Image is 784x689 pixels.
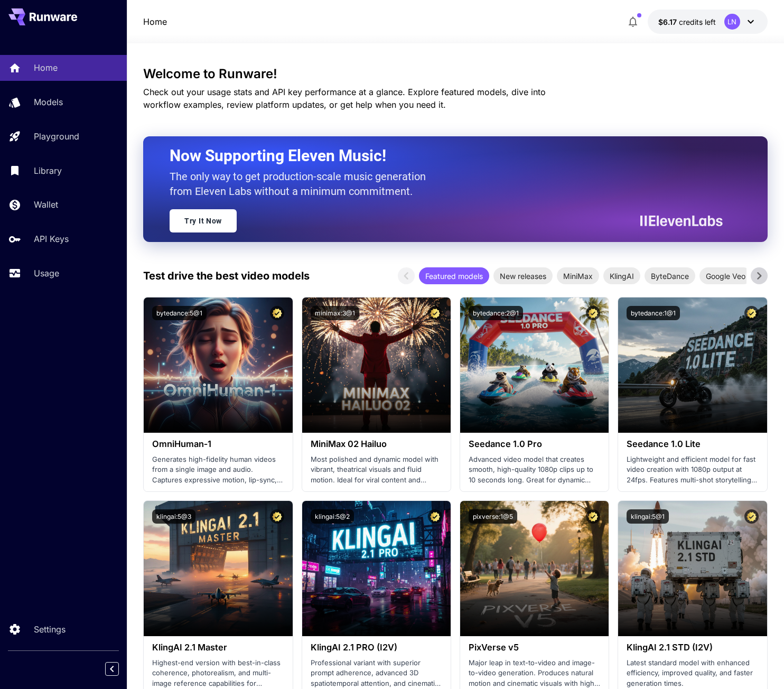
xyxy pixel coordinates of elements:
p: Advanced video model that creates smooth, high-quality 1080p clips up to 10 seconds long. Great f... [469,454,600,486]
p: Major leap in text-to-video and image-to-video generation. Produces natural motion and cinematic ... [469,658,600,689]
img: alt [302,297,451,433]
p: Most polished and dynamic model with vibrant, theatrical visuals and fluid motion. Ideal for vira... [311,454,442,486]
button: klingai:5@2 [311,509,354,524]
div: Google Veo [699,267,752,284]
img: alt [302,501,451,636]
span: Google Veo [699,271,752,282]
button: Certified Model – Vetted for best performance and includes a commercial license. [586,509,600,524]
button: Certified Model – Vetted for best performance and includes a commercial license. [428,509,442,524]
button: minimax:3@1 [311,306,359,320]
div: Collapse sidebar [113,659,127,678]
span: New releases [493,271,553,282]
p: Professional variant with superior prompt adherence, advanced 3D spatiotemporal attention, and ci... [311,658,442,689]
button: bytedance:2@1 [469,306,523,320]
p: Usage [34,267,59,280]
div: Featured models [419,267,489,284]
button: Certified Model – Vetted for best performance and includes a commercial license. [270,509,284,524]
img: alt [618,297,767,433]
button: Certified Model – Vetted for best performance and includes a commercial license. [744,306,759,320]
div: $6.16793 [658,16,716,27]
button: Certified Model – Vetted for best performance and includes a commercial license. [270,306,284,320]
p: The only way to get production-scale music generation from Eleven Labs without a minimum commitment. [170,169,434,199]
button: bytedance:1@1 [627,306,680,320]
p: API Keys [34,232,69,245]
a: Try It Now [170,209,237,232]
div: ByteDance [645,267,695,284]
img: alt [460,501,609,636]
button: Certified Model – Vetted for best performance and includes a commercial license. [744,509,759,524]
p: Test drive the best video models [143,268,310,284]
h2: Now Supporting Eleven Music! [170,146,715,166]
span: ByteDance [645,271,695,282]
h3: KlingAI 2.1 Master [152,643,284,653]
p: Models [34,96,63,108]
div: MiniMax [557,267,599,284]
div: New releases [493,267,553,284]
span: Featured models [419,271,489,282]
button: klingai:5@3 [152,509,195,524]
h3: PixVerse v5 [469,643,600,653]
button: klingai:5@1 [627,509,669,524]
h3: KlingAI 2.1 PRO (I2V) [311,643,442,653]
img: alt [144,297,292,433]
nav: breadcrumb [143,15,167,28]
span: MiniMax [557,271,599,282]
p: Library [34,164,62,177]
span: Check out your usage stats and API key performance at a glance. Explore featured models, dive int... [143,87,546,110]
span: credits left [679,17,716,26]
img: alt [144,501,292,636]
button: Certified Model – Vetted for best performance and includes a commercial license. [586,306,600,320]
h3: Welcome to Runware! [143,67,768,81]
button: Certified Model – Vetted for best performance and includes a commercial license. [428,306,442,320]
h3: Seedance 1.0 Lite [627,439,758,449]
p: Highest-end version with best-in-class coherence, photorealism, and multi-image reference capabil... [152,658,284,689]
img: alt [618,501,767,636]
h3: Seedance 1.0 Pro [469,439,600,449]
p: Latest standard model with enhanced efficiency, improved quality, and faster generation times. [627,658,758,689]
button: Collapse sidebar [105,662,119,676]
span: KlingAI [603,271,640,282]
h3: MiniMax 02 Hailuo [311,439,442,449]
p: Generates high-fidelity human videos from a single image and audio. Captures expressive motion, l... [152,454,284,486]
h3: OmniHuman‑1 [152,439,284,449]
p: Wallet [34,198,58,211]
button: $6.16793LN [648,10,768,34]
h3: KlingAI 2.1 STD (I2V) [627,643,758,653]
a: Home [143,15,167,28]
button: pixverse:1@5 [469,509,517,524]
p: Settings [34,623,66,636]
p: Lightweight and efficient model for fast video creation with 1080p output at 24fps. Features mult... [627,454,758,486]
div: KlingAI [603,267,640,284]
img: alt [460,297,609,433]
span: $6.17 [658,17,679,26]
p: Playground [34,130,79,143]
div: LN [724,14,740,30]
p: Home [34,61,58,74]
button: bytedance:5@1 [152,306,207,320]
